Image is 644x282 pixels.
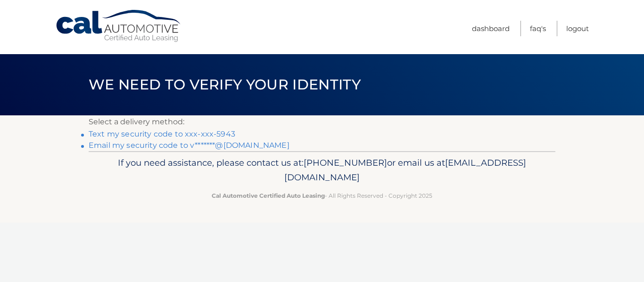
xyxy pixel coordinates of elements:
strong: Cal Automotive Certified Auto Leasing [212,192,325,199]
a: Logout [566,21,589,36]
a: Dashboard [472,21,510,36]
a: FAQ's [530,21,546,36]
a: Email my security code to v*******@[DOMAIN_NAME] [89,141,289,150]
p: Select a delivery method: [89,115,555,129]
span: [PHONE_NUMBER] [304,157,387,168]
p: - All Rights Reserved - Copyright 2025 [95,191,549,201]
p: If you need assistance, please contact us at: or email us at [95,155,549,185]
a: Text my security code to xxx-xxx-5943 [89,129,235,138]
a: Cal Automotive [55,9,182,43]
span: We need to verify your identity [89,76,361,93]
